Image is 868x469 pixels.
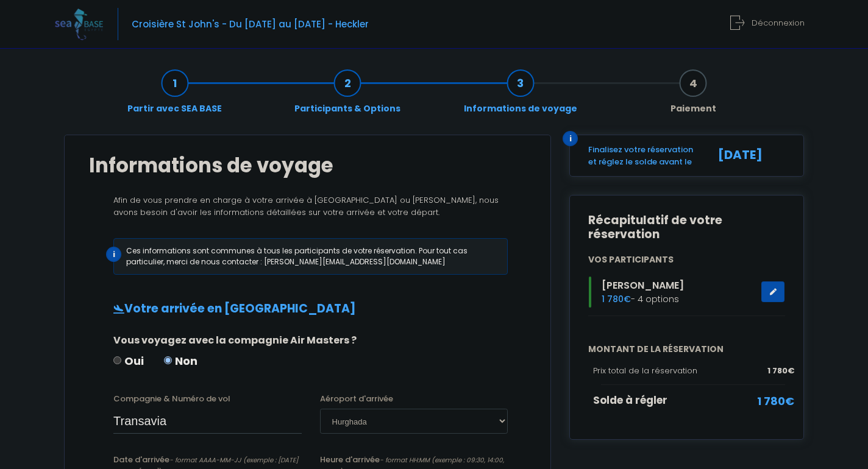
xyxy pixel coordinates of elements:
[579,253,794,266] div: VOS PARTICIPANTS
[593,365,697,376] span: Prix total de la réservation
[579,277,794,308] div: - 4 options
[767,365,794,377] span: 1 780€
[602,278,684,292] span: [PERSON_NAME]
[705,144,794,167] div: [DATE]
[113,333,357,347] span: Vous voyagez avec la compagnie Air Masters ?
[132,18,369,30] span: Croisière St John's - Du [DATE] au [DATE] - Heckler
[458,77,583,115] a: Informations de voyage
[664,77,722,115] a: Paiement
[121,77,228,115] a: Partir avec SEA BASE
[164,353,197,369] label: Non
[113,238,508,275] div: Ces informations sont communes à tous les participants de votre réservation. Pour tout cas partic...
[752,17,805,29] span: Déconnexion
[579,144,705,167] div: Finalisez votre réservation et réglez le solde avant le
[164,356,172,364] input: Non
[113,356,121,364] input: Oui
[602,293,631,305] span: 1 780€
[757,393,794,409] span: 1 780€
[106,247,121,262] div: i
[89,302,526,316] h2: Votre arrivée en [GEOGRAPHIC_DATA]
[89,194,526,218] p: Afin de vous prendre en charge à votre arrivée à [GEOGRAPHIC_DATA] ou [PERSON_NAME], nous avons b...
[113,353,144,369] label: Oui
[588,214,785,242] h2: Récapitulatif de votre réservation
[593,393,667,407] span: Solde à régler
[113,393,230,405] label: Compagnie & Numéro de vol
[89,153,526,177] h1: Informations de voyage
[288,77,407,115] a: Participants & Options
[320,393,393,405] label: Aéroport d'arrivée
[579,343,794,356] span: MONTANT DE LA RÉSERVATION
[563,131,578,146] div: i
